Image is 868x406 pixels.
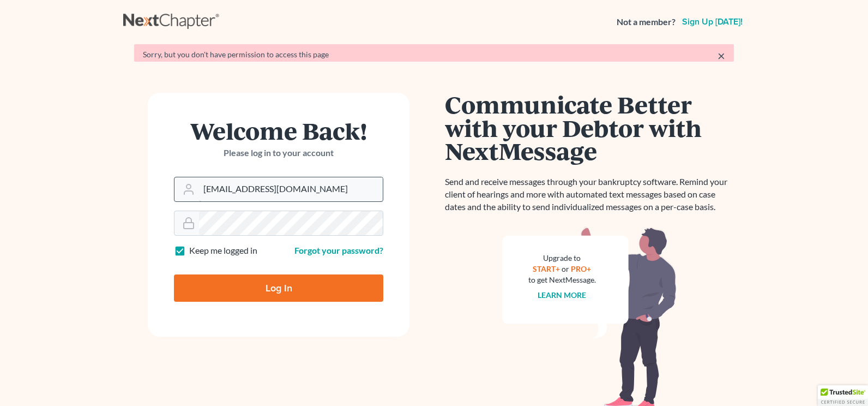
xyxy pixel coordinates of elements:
[533,264,560,273] a: START+
[528,274,596,285] div: to get NextMessage.
[174,147,383,159] p: Please log in to your account
[562,264,570,273] span: or
[143,49,725,60] div: Sorry, but you don't have permission to access this page
[818,385,868,406] div: TrustedSite Certified
[538,290,587,300] a: Learn more
[617,16,676,28] strong: Not a member?
[174,274,383,302] input: Log In
[718,49,725,62] a: ×
[294,245,383,255] a: Forgot your password?
[528,253,596,264] div: Upgrade to
[680,17,745,26] a: Sign up [DATE]!
[189,244,257,257] label: Keep me logged in
[174,119,383,142] h1: Welcome Back!
[445,93,734,163] h1: Communicate Better with your Debtor with NextMessage
[445,176,734,213] p: Send and receive messages through your bankruptcy software. Remind your client of hearings and mo...
[199,177,383,201] input: Email Address
[571,264,592,273] a: PRO+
